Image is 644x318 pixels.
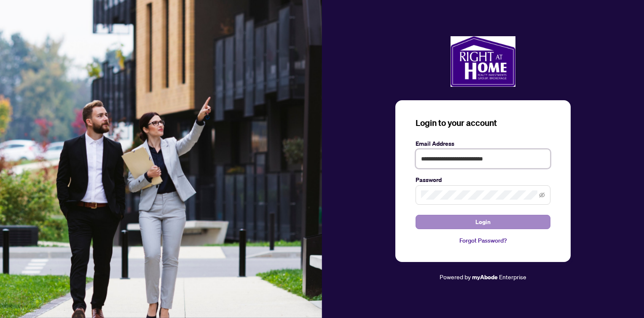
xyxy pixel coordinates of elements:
label: Email Address [416,139,550,148]
a: myAbode [472,273,498,282]
span: Powered by [440,273,471,281]
span: Login [475,215,491,229]
img: ma-logo [451,36,515,87]
span: Enterprise [499,273,526,281]
label: Password [416,175,550,184]
button: Login [416,215,550,229]
h3: Login to your account [416,117,550,129]
a: Forgot Password? [416,236,550,245]
span: eye-invisible [539,192,545,198]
